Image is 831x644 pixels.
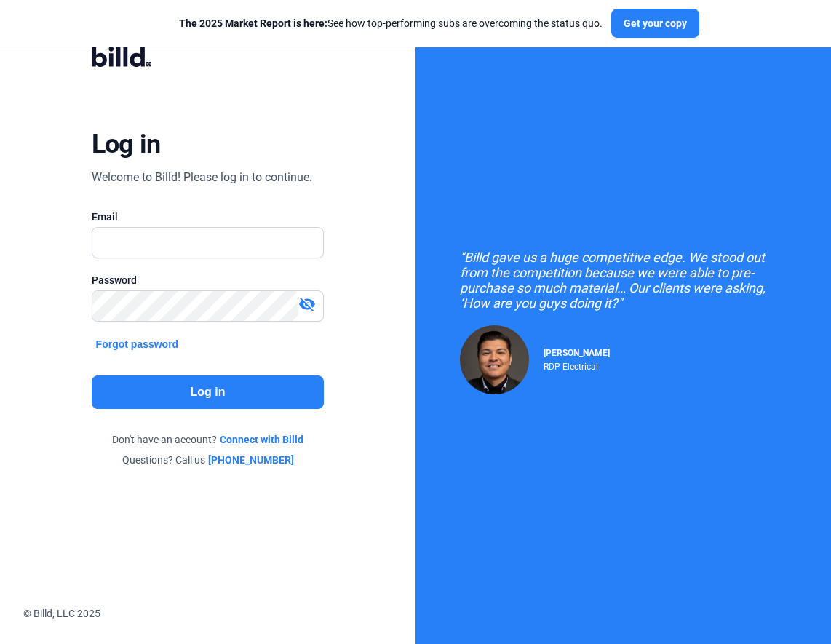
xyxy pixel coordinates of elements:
[92,432,325,447] div: Don't have an account?
[460,325,529,394] img: Raul Pacheco
[460,250,787,311] div: "Billd gave us a huge competitive edge. We stood out from the competition because we were able to...
[92,210,325,224] div: Email
[220,432,303,447] a: Connect with Billd
[92,375,325,409] button: Log in
[92,128,161,160] div: Log in
[92,273,325,287] div: Password
[92,169,312,186] div: Welcome to Billd! Please log in to continue.
[92,336,183,352] button: Forgot password
[544,348,610,358] span: [PERSON_NAME]
[179,16,603,31] div: See how top-performing subs are overcoming the status quo.
[298,295,316,313] mat-icon: visibility_off
[179,17,327,29] span: The 2025 Market Report is here:
[208,453,294,467] a: [PHONE_NUMBER]
[92,453,325,467] div: Questions? Call us
[611,9,699,38] button: Get your copy
[544,358,610,372] div: RDP Electrical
